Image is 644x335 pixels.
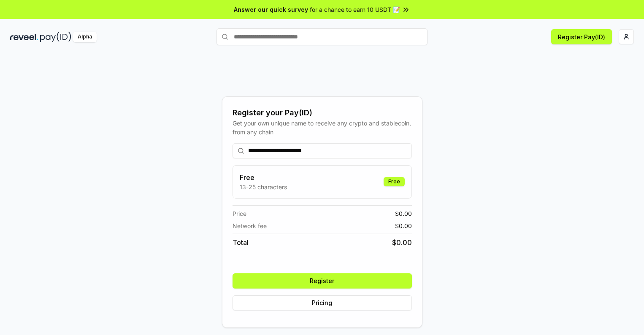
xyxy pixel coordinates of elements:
[395,221,412,230] span: $ 0.00
[384,177,405,186] div: Free
[233,237,249,248] span: Total
[392,237,412,248] span: $ 0.00
[240,182,287,191] p: 13-25 characters
[10,32,38,42] img: reveel_dark
[233,119,412,136] div: Get your own unique name to receive any crypto and stablecoin, from any chain
[233,221,267,230] span: Network fee
[40,32,71,42] img: pay_id
[233,295,412,310] button: Pricing
[233,209,246,218] span: Price
[73,32,97,42] div: Alpha
[234,5,308,14] span: Answer our quick survey
[233,273,412,289] button: Register
[395,209,412,218] span: $ 0.00
[551,29,612,44] button: Register Pay(ID)
[310,5,400,14] span: for a chance to earn 10 USDT 📝
[240,172,287,182] h3: Free
[233,107,412,119] div: Register your Pay(ID)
